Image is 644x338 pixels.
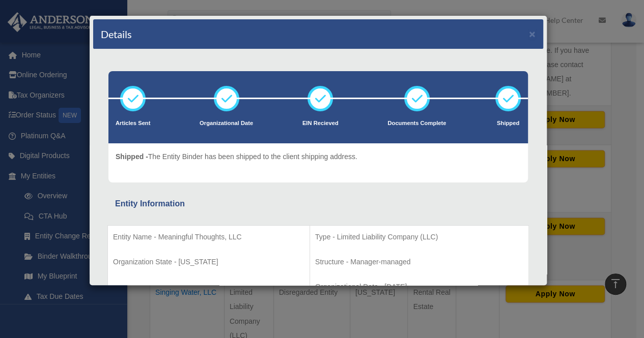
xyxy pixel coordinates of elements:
p: Articles Sent [116,118,150,129]
h4: Details [101,27,132,41]
p: The Entity Binder has been shipped to the client shipping address. [116,150,357,163]
p: EIN Recieved [302,118,339,129]
p: Type - Limited Liability Company (LLC) [315,231,523,243]
p: Entity Name - Meaningful Thoughts, LLC [113,231,304,243]
p: Documents Complete [387,118,446,129]
p: Organizational Date [200,118,253,129]
button: × [529,28,536,39]
div: Entity Information [115,197,521,211]
p: Shipped [495,118,521,129]
p: Organization State - [US_STATE] [113,256,304,268]
span: Shipped - [116,152,148,161]
p: Organizational Date - [DATE] [315,281,523,293]
p: Structure - Manager-managed [315,256,523,268]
